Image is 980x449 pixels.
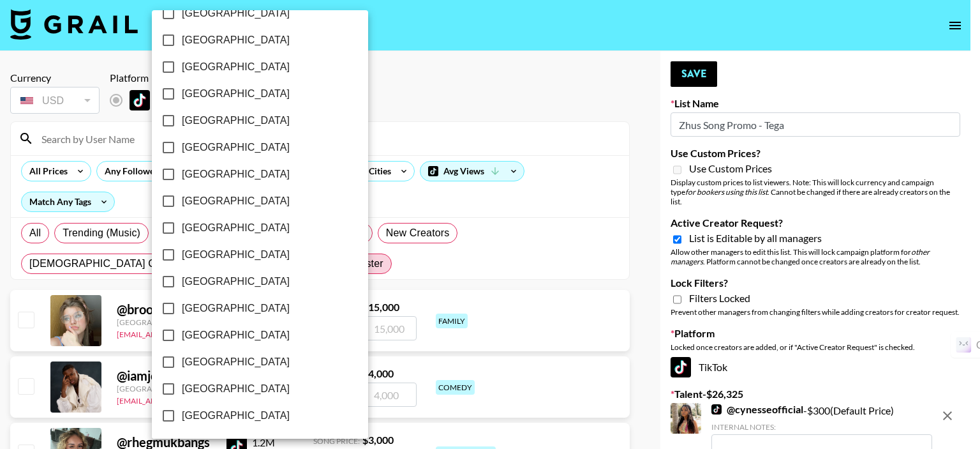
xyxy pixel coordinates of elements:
[182,220,290,236] span: [GEOGRAPHIC_DATA]
[182,140,290,155] span: [GEOGRAPHIC_DATA]
[182,328,290,343] span: [GEOGRAPHIC_DATA]
[182,301,290,316] span: [GEOGRAPHIC_DATA]
[182,247,290,263] span: [GEOGRAPHIC_DATA]
[182,194,290,209] span: [GEOGRAPHIC_DATA]
[182,33,290,48] span: [GEOGRAPHIC_DATA]
[182,86,290,102] span: [GEOGRAPHIC_DATA]
[182,6,290,21] span: [GEOGRAPHIC_DATA]
[182,354,290,370] span: [GEOGRAPHIC_DATA]
[182,167,290,182] span: [GEOGRAPHIC_DATA]
[182,113,290,128] span: [GEOGRAPHIC_DATA]
[182,408,290,423] span: [GEOGRAPHIC_DATA]
[182,274,290,289] span: [GEOGRAPHIC_DATA]
[182,381,290,397] span: [GEOGRAPHIC_DATA]
[182,59,290,75] span: [GEOGRAPHIC_DATA]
